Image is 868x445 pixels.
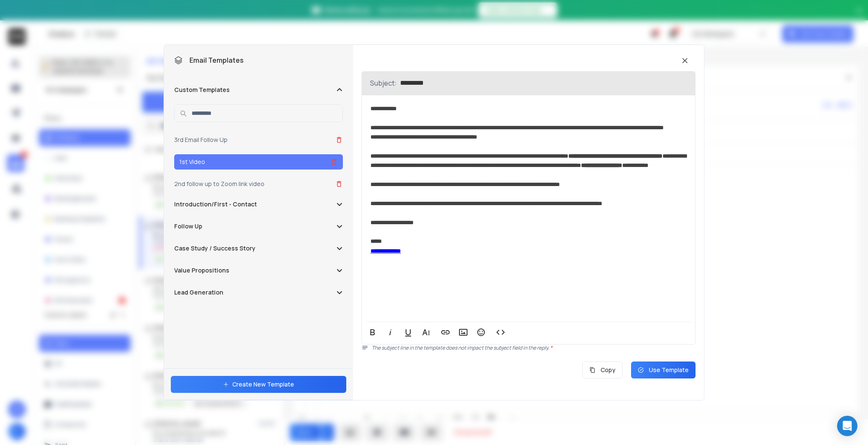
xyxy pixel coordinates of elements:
p: Subject: [370,78,397,88]
button: Italic (Ctrl+I) [382,324,398,341]
button: Use Template [631,362,696,378]
button: More Text [418,324,434,341]
button: Create New Template [171,376,346,393]
button: Insert Link (Ctrl+K) [437,324,453,341]
button: Code View [492,324,509,341]
button: Case Study / Success Story [174,244,343,253]
div: Open Intercom Messenger [837,416,857,436]
button: Value Propositions [174,266,343,275]
p: The subject line in the template does not impact the subject field in the [372,345,696,351]
button: Bold (Ctrl+B) [364,324,381,341]
button: Lead Generation [174,288,343,297]
button: Insert Image (Ctrl+P) [455,324,471,341]
span: reply. [537,344,552,351]
button: Copy [582,362,623,378]
button: Introduction/First - Contact [174,200,343,209]
button: Emoticons [473,324,489,341]
button: Follow Up [174,222,343,231]
button: Underline (Ctrl+U) [400,324,416,341]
